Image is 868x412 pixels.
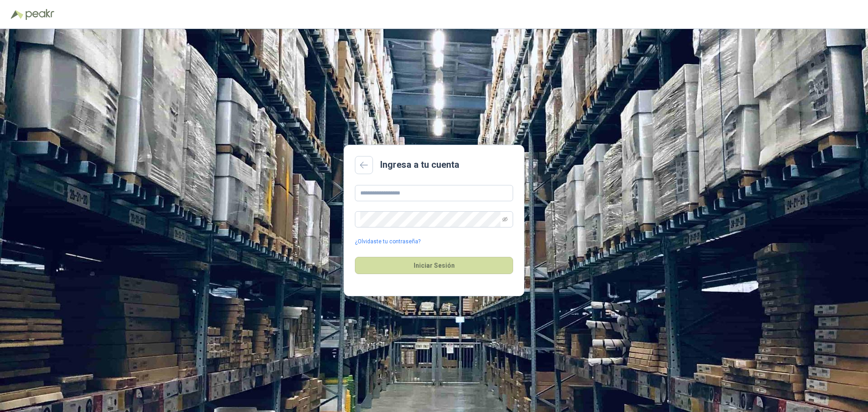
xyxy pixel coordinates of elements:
img: Logo [11,10,24,19]
a: ¿Olvidaste tu contraseña? [355,237,420,246]
img: Peakr [25,9,54,20]
button: Iniciar Sesión [355,257,513,274]
span: eye-invisible [502,217,508,222]
h2: Ingresa a tu cuenta [380,158,459,172]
